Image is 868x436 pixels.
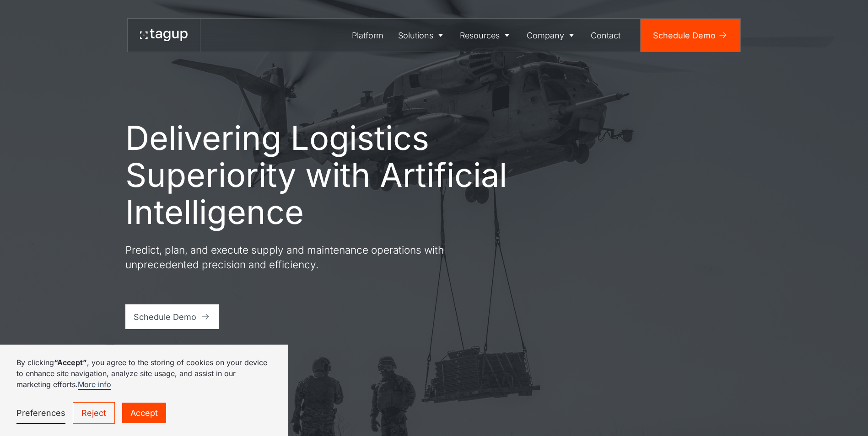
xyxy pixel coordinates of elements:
[54,358,87,367] strong: “Accept”
[16,357,272,390] p: By clicking , you agree to the storing of cookies on your device to enhance site navigation, anal...
[591,29,620,42] div: Contact
[78,380,111,390] a: More info
[641,19,740,52] a: Schedule Demo
[345,19,391,52] a: Platform
[453,19,520,52] a: Resources
[122,403,166,423] a: Accept
[653,29,716,42] div: Schedule Demo
[527,29,564,42] div: Company
[352,29,383,42] div: Platform
[73,402,115,424] a: Reject
[398,29,433,42] div: Solutions
[460,29,500,42] div: Resources
[125,243,455,271] p: Predict, plan, and execute supply and maintenance operations with unprecedented precision and eff...
[16,403,65,424] a: Preferences
[519,19,584,52] a: Company
[391,19,453,52] a: Solutions
[125,119,510,230] h1: Delivering Logistics Superiority with Artificial Intelligence
[584,19,628,52] a: Contact
[125,304,219,329] a: Schedule Demo
[134,311,196,323] div: Schedule Demo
